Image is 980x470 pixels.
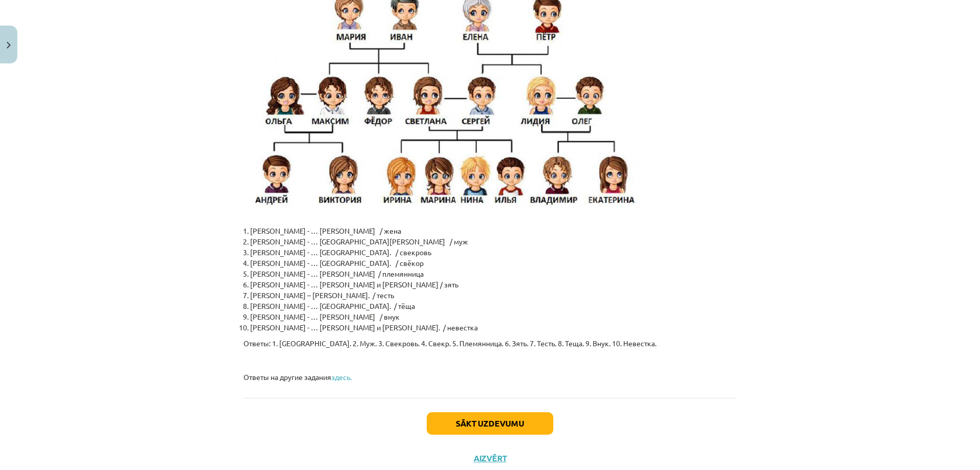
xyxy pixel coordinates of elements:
li: [PERSON_NAME] - … [PERSON_NAME] и [PERSON_NAME]. / невестка [250,322,737,333]
li: [PERSON_NAME] - … [PERSON_NAME] и [PERSON_NAME] / зять [250,279,737,290]
li: [PERSON_NAME] - … [GEOGRAPHIC_DATA]. / свекровь [250,247,737,258]
button: Aizvērt [471,453,509,463]
p: Ответы на другие задания [243,372,737,383]
li: [PERSON_NAME] - … [PERSON_NAME] / жена [250,226,737,236]
p: Ответы: 1. [GEOGRAPHIC_DATA]. 2. Муж. 3. Свекровь. 4. Свекр. 5. Племянница. 6. Зять. 7. Тесть. 8.... [243,338,737,349]
li: [PERSON_NAME] - … [PERSON_NAME] / внук [250,311,737,322]
li: [PERSON_NAME] - … [GEOGRAPHIC_DATA]. / тёща [250,301,737,311]
li: [PERSON_NAME] - … [PERSON_NAME] / племянница [250,268,737,279]
li: [PERSON_NAME] – [PERSON_NAME]. / тесть [250,290,737,301]
button: Sākt uzdevumu [427,412,553,435]
li: [PERSON_NAME] - … [GEOGRAPHIC_DATA]. / свёкор [250,258,737,268]
a: здесь. [331,372,352,382]
li: [PERSON_NAME] - … [GEOGRAPHIC_DATA][PERSON_NAME] / муж [250,236,737,247]
img: icon-close-lesson-0947bae3869378f0d4975bcd49f059093ad1ed9edebbc8119c70593378902aed.svg [7,42,11,49]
